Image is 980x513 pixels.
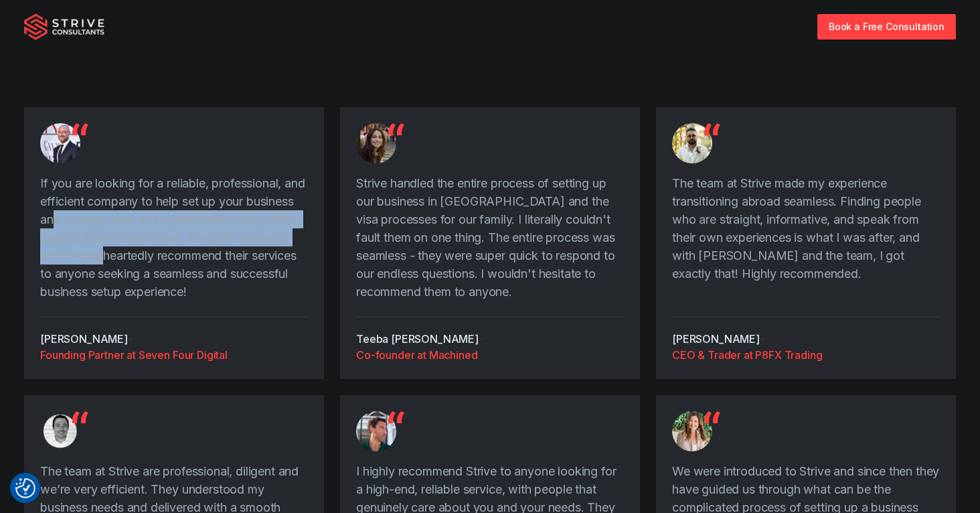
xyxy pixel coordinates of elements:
p: If you are looking for a reliable, professional, and efficient company to help set up your busine... [40,174,308,301]
div: - [356,317,624,363]
a: Book a Free Consultation [817,14,956,39]
img: Revisit consent button [15,478,35,498]
img: Strive Consultants [24,13,104,40]
button: Consent Preferences [15,478,35,498]
a: Founding Partner at Seven Four Digital [40,347,308,363]
p: The team at Strive made my experience transitioning abroad seamless. Finding people who are strai... [672,174,940,283]
img: Testimonial from Ryan Martin [356,411,396,451]
a: CEO & Trader at P8FX Trading [672,347,940,363]
cite: Teeba [PERSON_NAME] [356,332,479,346]
img: Testimonial from Mathew Graham [40,123,80,163]
div: - [672,317,940,363]
cite: [PERSON_NAME] [672,332,760,346]
img: Testimonial from Priyesh Dusara [672,123,712,163]
img: Testimonial from Patricia Lohan [672,411,712,451]
img: Testimonial from Liam Fitzgerald [40,411,80,451]
p: Strive handled the entire process of setting up our business in [GEOGRAPHIC_DATA] and the visa pr... [356,174,624,301]
a: Co-founder at Machined [356,347,624,363]
div: - [40,317,308,363]
img: Testimonial from Teeba Bosnic [356,123,396,163]
cite: [PERSON_NAME] [40,332,128,346]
